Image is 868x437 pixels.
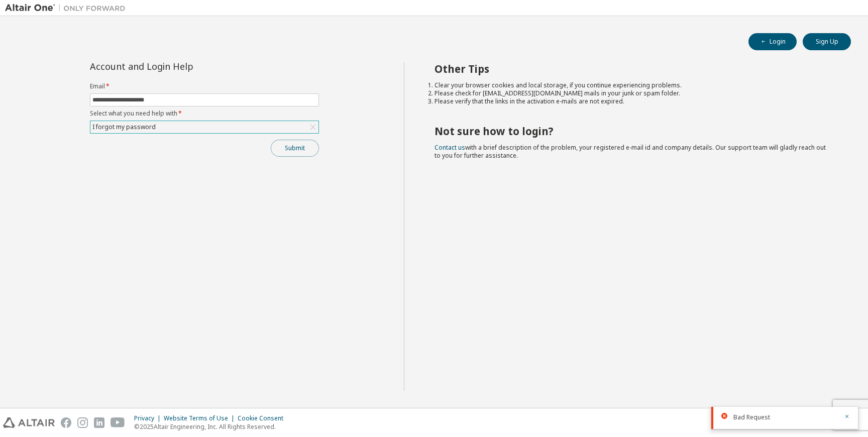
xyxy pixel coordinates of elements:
img: Altair One [5,3,131,13]
a: Contact us [435,143,465,152]
img: instagram.svg [77,417,88,428]
p: © 2025 Altair Engineering, Inc. All Rights Reserved. [134,422,289,431]
img: facebook.svg [61,417,71,428]
div: I forgot my password [90,121,318,133]
h2: Other Tips [435,62,833,75]
h2: Not sure how to login? [435,125,833,138]
button: Submit [271,140,319,157]
span: with a brief description of the problem, your registered e-mail id and company details. Our suppo... [435,143,826,160]
img: altair_logo.svg [3,417,55,428]
img: linkedin.svg [94,417,104,428]
div: Cookie Consent [238,414,289,422]
button: Sign Up [803,33,851,50]
span: Bad Request [733,413,770,421]
img: youtube.svg [111,417,125,428]
button: Login [748,33,797,50]
label: Select what you need help with [90,110,319,118]
div: Website Terms of Use [164,414,238,422]
div: Privacy [134,414,164,422]
label: Email [90,82,319,90]
li: Please verify that the links in the activation e-mails are not expired. [435,97,833,105]
li: Please check for [EMAIL_ADDRESS][DOMAIN_NAME] mails in your junk or spam folder. [435,89,833,97]
li: Clear your browser cookies and local storage, if you continue experiencing problems. [435,81,833,89]
div: Account and Login Help [90,62,273,70]
div: I forgot my password [91,122,157,133]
